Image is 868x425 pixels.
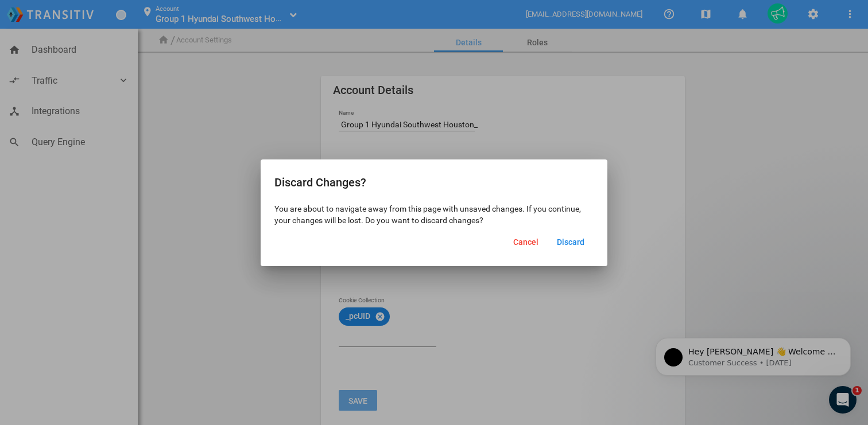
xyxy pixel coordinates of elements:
button: Discard [548,232,594,252]
span: Hey [PERSON_NAME] 👋 Welcome to Cozee 🙌 Take a look around! If you have any questions, just reply ... [50,33,197,77]
button: Cancel [504,232,548,252]
p: Message from Customer Success, sent 27w ago [50,44,198,54]
div: Customer Success [26,34,44,53]
div: message notification from Customer Success, 27w ago. Hey Camila 👋 Welcome to Cozee 🙌 Take a look ... [17,24,212,62]
span: Cancel [513,237,538,247]
h1: Discard Changes? [274,173,594,192]
div: You are about to navigate away from this page with unsaved changes. If you continue, your changes... [274,203,594,226]
span: Discard [557,237,584,247]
